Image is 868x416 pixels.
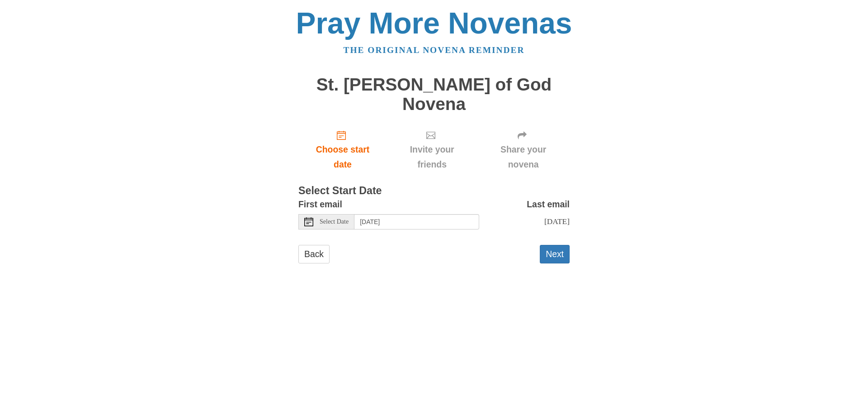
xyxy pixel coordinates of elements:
[486,142,561,172] span: Share your novena
[527,197,570,212] label: Last email
[387,123,477,177] div: Click "Next" to confirm your start date first.
[320,219,349,225] span: Select Date
[298,197,342,212] label: First email
[540,245,570,263] button: Next
[298,75,570,114] h1: St. [PERSON_NAME] of God Novena
[298,123,387,177] a: Choose start date
[298,185,570,197] h3: Select Start Date
[396,142,468,172] span: Invite your friends
[544,217,570,226] span: [DATE]
[477,123,570,177] div: Click "Next" to confirm your start date first.
[307,142,378,172] span: Choose start date
[344,45,525,55] a: The original novena reminder
[298,245,330,263] a: Back
[296,6,572,40] a: Pray More Novenas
